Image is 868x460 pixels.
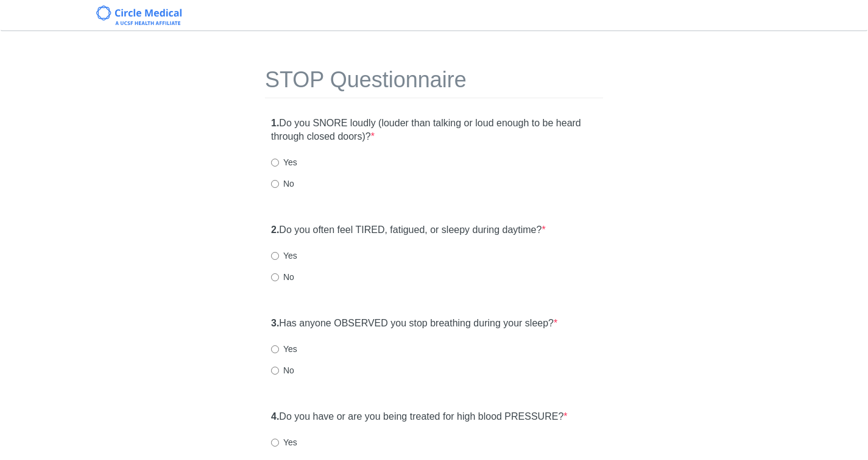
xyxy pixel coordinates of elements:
input: Yes [271,439,279,447]
input: Yes [271,345,279,353]
label: Do you have or are you being treated for high blood PRESSURE? [271,410,568,424]
input: No [271,367,279,375]
label: No [271,271,294,283]
strong: 2. [271,225,279,235]
strong: 3. [271,318,279,328]
label: Yes [271,250,297,262]
label: No [271,178,294,190]
input: Yes [271,159,279,167]
label: Has anyone OBSERVED you stop breathing during your sleep? [271,317,557,331]
label: Yes [271,436,297,448]
img: Circle Medical Logo [96,5,182,25]
label: Yes [271,156,297,168]
input: No [271,180,279,188]
strong: 1. [271,118,279,128]
input: Yes [271,252,279,260]
label: Do you often feel TIRED, fatigued, or sleepy during daytime? [271,223,546,237]
label: Yes [271,343,297,355]
label: Do you SNORE loudly (louder than talking or loud enough to be heard through closed doors)? [271,117,597,145]
strong: 4. [271,411,279,422]
h1: STOP Questionnaire [265,68,603,98]
label: No [271,364,294,376]
input: No [271,273,279,281]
